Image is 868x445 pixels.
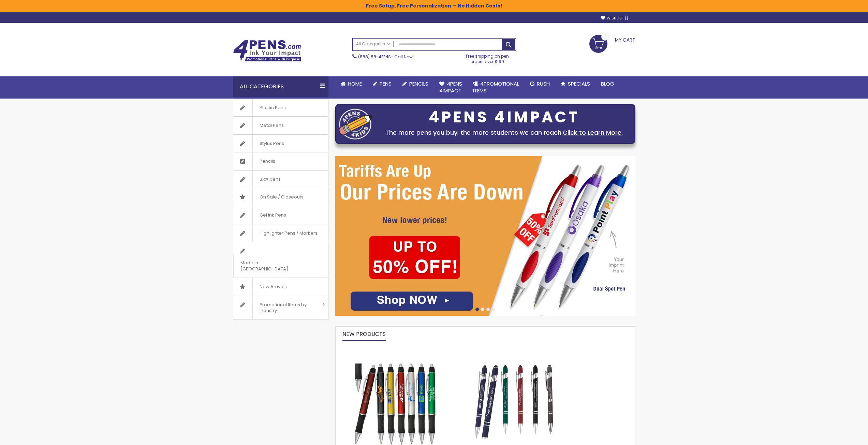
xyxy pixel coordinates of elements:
[568,80,590,87] span: Specials
[367,76,397,91] a: Pens
[353,39,394,50] a: All Categories
[356,41,390,47] span: All Categories
[252,296,320,320] span: Promotional Items by Industry
[233,152,328,170] a: Pencils
[252,99,293,117] span: Plastic Pens
[342,330,386,338] span: New Products
[525,76,555,91] a: Rush
[377,110,632,124] div: 4PENS 4IMPACT
[563,128,623,137] a: Click to Learn More.
[252,135,291,152] span: Stylus Pens
[397,76,434,91] a: Pencils
[434,76,468,99] a: 4Pens4impact
[468,76,525,99] a: 4PROMOTIONALITEMS
[233,76,328,97] div: All Categories
[595,76,620,91] a: Blog
[233,40,301,62] img: 4Pens Custom Pens and Promotional Products
[233,242,328,278] a: Made in [GEOGRAPHIC_DATA]
[380,80,392,87] span: Pens
[252,117,291,134] span: Metal Pens
[233,117,328,134] a: Metal Pens
[601,80,614,87] span: Blog
[358,54,391,60] a: (888) 88-4PENS
[252,224,324,242] span: Highlighter Pens / Markers
[336,344,455,350] a: The Barton Custom Pens Special Offer
[252,152,282,170] span: Pencils
[601,16,628,21] a: Wishlist
[233,170,328,188] a: Bic® pens
[233,254,311,278] span: Made in [GEOGRAPHIC_DATA]
[335,156,635,316] img: /cheap-promotional-products.html
[409,80,428,87] span: Pencils
[555,76,595,91] a: Specials
[252,188,310,206] span: On Sale / Closeouts
[358,54,414,60] span: - Call Now!
[252,170,288,188] span: Bic® pens
[233,188,328,206] a: On Sale / Closeouts
[335,76,367,91] a: Home
[233,278,328,296] a: New Arrivals
[462,344,567,350] a: Custom Soft Touch Metal Pen - Stylus Top
[233,135,328,152] a: Stylus Pens
[233,224,328,242] a: Highlighter Pens / Markers
[252,278,294,296] span: New Arrivals
[473,80,519,94] span: 4PROMOTIONAL ITEMS
[233,206,328,224] a: Gel Ink Pens
[233,296,328,320] a: Promotional Items by Industry
[252,206,293,224] span: Gel Ink Pens
[473,357,555,439] img: Custom Soft Touch Metal Pen - Stylus Top
[348,80,362,87] span: Home
[537,80,550,87] span: Rush
[439,80,462,94] span: 4Pens 4impact
[339,108,373,139] img: four_pen_logo.png
[377,128,632,137] div: The more pens you buy, the more students we can reach.
[459,51,516,64] div: Free shipping on pen orders over $199
[233,99,328,117] a: Plastic Pens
